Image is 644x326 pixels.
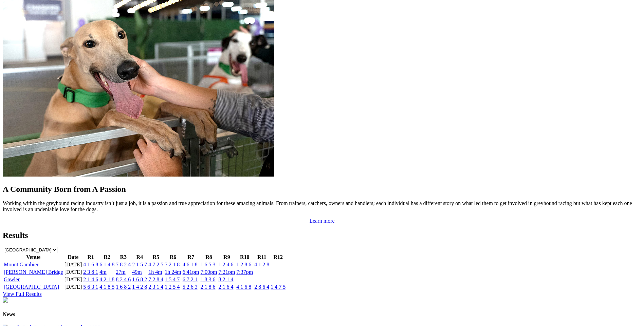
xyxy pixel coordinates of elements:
[116,262,131,267] a: 7 8 2 4
[236,284,251,290] a: 4 1 6 8
[165,262,180,267] a: 7 2 1 8
[218,254,235,261] th: R9
[132,262,147,267] a: 2 1 5 7
[201,284,216,290] a: 2 1 8 6
[64,254,82,261] th: Date
[99,284,114,290] a: 4 1 8 5
[116,284,131,290] a: 1 6 8 2
[182,254,200,261] th: R7
[64,276,82,283] td: [DATE]
[270,254,286,261] th: R12
[218,262,233,267] a: 1 2 4 6
[64,261,82,268] td: [DATE]
[201,262,216,267] a: 1 6 5 3
[148,277,163,282] a: 7 2 8 4
[201,277,216,282] a: 1 8 3 6
[99,269,106,275] a: 4m
[83,254,98,261] th: R1
[183,277,198,282] a: 6 7 2 1
[83,277,98,282] a: 2 1 4 6
[148,269,162,275] a: 1h 4m
[132,284,147,290] a: 1 4 2 8
[200,254,218,261] th: R8
[116,277,131,282] a: 8 2 4 6
[183,262,198,267] a: 4 6 1 8
[148,262,163,267] a: 4 7 2 5
[3,231,641,240] h2: Results
[236,269,253,275] a: 7:37pm
[236,254,253,261] th: R10
[183,269,199,275] a: 6:41pm
[83,262,98,267] a: 4 1 6 8
[4,277,20,282] a: Gawler
[201,269,217,275] a: 7:00pm
[4,269,63,275] a: [PERSON_NAME] Bridge
[148,284,163,290] a: 2 3 1 4
[115,254,131,261] th: R3
[64,284,82,290] td: [DATE]
[3,254,63,261] th: Venue
[254,284,269,290] a: 2 8 6 4
[164,254,181,261] th: R6
[83,284,98,290] a: 5 6 3 1
[165,284,180,290] a: 1 2 5 4
[3,311,641,318] h4: News
[3,297,8,303] img: chasers_homepage.jpg
[4,284,59,290] a: [GEOGRAPHIC_DATA]
[4,262,39,267] a: Mount Gambier
[218,269,235,275] a: 7:21pm
[132,269,142,275] a: 49m
[218,284,233,290] a: 2 1 6 4
[309,218,334,224] a: Learn more
[254,262,269,267] a: 4 1 2 8
[3,291,42,297] a: View Full Results
[99,254,115,261] th: R2
[254,254,270,261] th: R11
[116,269,125,275] a: 27m
[99,277,114,282] a: 4 2 1 8
[83,269,98,275] a: 2 3 8 1
[271,284,286,290] a: 1 4 7 5
[183,284,198,290] a: 5 2 6 3
[3,200,641,212] p: Working within the greyhound racing industry isn’t just a job, it is a passion and true appreciat...
[148,254,164,261] th: R5
[165,277,180,282] a: 1 5 4 7
[132,277,147,282] a: 1 6 8 2
[165,269,181,275] a: 1h 24m
[236,262,251,267] a: 1 2 8 6
[64,269,82,276] td: [DATE]
[132,254,147,261] th: R4
[99,262,114,267] a: 6 1 4 8
[218,277,233,282] a: 8 2 1 4
[3,185,641,194] h2: A Community Born from A Passion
